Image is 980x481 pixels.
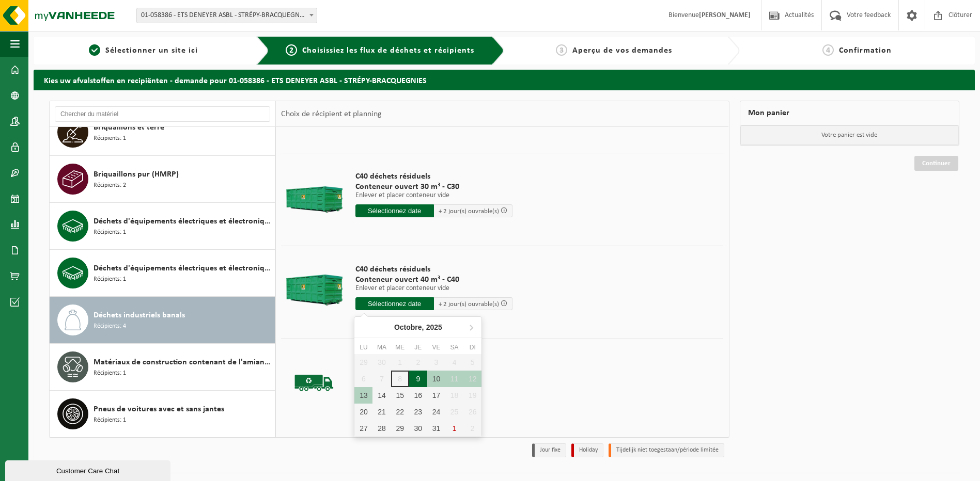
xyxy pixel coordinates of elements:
[354,342,372,352] div: Lu
[94,415,126,425] span: Récipients: 1
[572,46,672,55] span: Aperçu de vos demandes
[50,297,275,344] button: Déchets industriels banals Récipients: 4
[354,420,372,437] div: 27
[50,109,275,156] button: Briquaillons et terre Récipients: 1
[409,404,427,420] div: 23
[50,250,275,297] button: Déchets d'équipements électriques et électroniques : télévisions, moniteurs Récipients: 1
[839,46,892,55] span: Confirmation
[532,443,566,457] li: Jour fixe
[355,171,512,182] span: C40 déchets résiduels
[571,443,603,457] li: Holiday
[94,215,272,228] span: Déchets d'équipements électriques et électroniques - gros produits blancs (ménagers)
[94,368,126,378] span: Récipients: 1
[426,324,442,331] i: 2025
[609,443,724,457] li: Tijdelijk niet toegestaan/période limitée
[355,204,434,217] input: Sélectionnez date
[94,403,224,415] span: Pneus de voitures avec et sans jantes
[286,44,297,56] span: 2
[354,387,372,404] div: 13
[94,134,126,143] span: Récipients: 1
[50,156,275,203] button: Briquaillons pur (HMRP) Récipients: 2
[391,420,409,437] div: 29
[409,420,427,437] div: 30
[55,106,270,122] input: Chercher du matériel
[390,319,446,335] div: Octobre,
[137,8,317,23] span: 01-058386 - ETS DENEYER ASBL - STRÉPY-BRACQUEGNIES
[94,322,126,331] span: Récipients: 4
[94,228,126,237] span: Récipients: 1
[355,192,512,199] p: Enlever et placer conteneur vide
[427,404,445,420] div: 24
[94,309,185,322] span: Déchets industriels banals
[427,342,445,352] div: Ve
[94,262,272,275] span: Déchets d'équipements électriques et électroniques : télévisions, moniteurs
[439,301,499,308] span: + 2 jour(s) ouvrable(s)
[740,101,960,125] div: Mon panier
[372,342,391,352] div: Ma
[50,344,275,391] button: Matériaux de construction contenant de l'amiante lié au ciment (non friable) Récipients: 1
[5,458,173,481] iframe: chat widget
[427,371,445,387] div: 10
[94,356,272,368] span: Matériaux de construction contenant de l'amiante lié au ciment (non friable)
[355,182,512,192] span: Conteneur ouvert 30 m³ - C30
[355,275,512,285] span: Conteneur ouvert 40 m³ - C40
[427,420,445,437] div: 31
[463,342,481,352] div: Di
[50,391,275,437] button: Pneus de voitures avec et sans jantes Récipients: 1
[355,285,512,292] p: Enlever et placer conteneur vide
[355,264,512,275] span: C40 déchets résiduels
[355,297,434,310] input: Sélectionnez date
[391,387,409,404] div: 15
[302,46,474,55] span: Choisissiez les flux de déchets et récipients
[391,404,409,420] div: 22
[39,44,248,57] a: 1Sélectionner un site ici
[409,371,427,387] div: 9
[439,208,499,215] span: + 2 jour(s) ouvrable(s)
[50,203,275,250] button: Déchets d'équipements électriques et électroniques - gros produits blancs (ménagers) Récipients: 1
[34,70,975,90] h2: Kies uw afvalstoffen en recipiënten - demande pour 01-058386 - ETS DENEYER ASBL - STRÉPY-BRACQUEG...
[105,46,198,55] span: Sélectionner un site ici
[409,387,427,404] div: 16
[699,11,751,19] strong: [PERSON_NAME]
[276,101,387,127] div: Choix de récipient et planning
[354,404,372,420] div: 20
[94,121,164,134] span: Briquaillons et terre
[427,387,445,404] div: 17
[740,125,959,145] p: Votre panier est vide
[372,387,391,404] div: 14
[409,342,427,352] div: Je
[136,8,317,23] span: 01-058386 - ETS DENEYER ASBL - STRÉPY-BRACQUEGNIES
[372,404,391,420] div: 21
[556,44,567,56] span: 3
[914,156,958,171] a: Continuer
[94,181,126,190] span: Récipients: 2
[822,44,834,56] span: 4
[89,44,100,56] span: 1
[372,420,391,437] div: 28
[445,342,463,352] div: Sa
[94,275,126,284] span: Récipients: 1
[94,168,179,181] span: Briquaillons pur (HMRP)
[391,342,409,352] div: Me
